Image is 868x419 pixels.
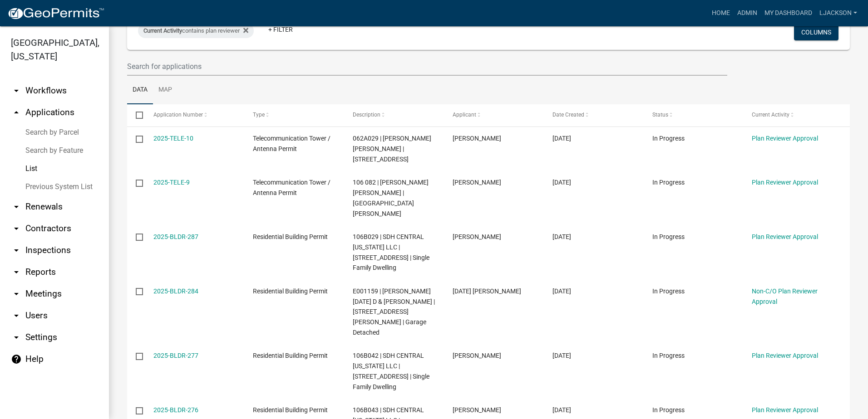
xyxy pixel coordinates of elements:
[353,179,429,217] span: 106 082 | SPIVEY FRANK HOLT | 342 SPIVEY RD
[761,5,816,22] a: My Dashboard
[652,112,668,118] span: Status
[752,135,818,142] a: Plan Reviewer Approval
[11,354,22,365] i: help
[453,112,476,118] span: Applicant
[153,352,198,359] a: 2025-BLDR-277
[11,223,22,234] i: arrow_drop_down
[253,112,265,118] span: Type
[652,135,685,142] span: In Progress
[253,233,328,240] span: Residential Building Permit
[353,287,435,336] span: E001159 | ALVAREZ ASCENSION D & NOHELIA G ORELLANA | 111 SAMMONS DR | Garage Detached
[253,179,330,196] span: Telecommunication Tower / Antenna Permit
[453,233,501,240] span: Justin
[11,245,22,256] i: arrow_drop_down
[253,406,328,414] span: Residential Building Permit
[552,406,571,414] span: 09/15/2025
[11,332,22,343] i: arrow_drop_down
[353,233,429,271] span: 106B029 | SDH CENTRAL GEORGIA LLC | 151 CREEKSIDE RD | Single Family Dwelling
[552,233,571,240] span: 09/23/2025
[652,406,685,414] span: In Progress
[752,352,818,359] a: Plan Reviewer Approval
[552,135,571,142] span: 10/02/2025
[552,352,571,359] span: 09/15/2025
[153,76,178,105] a: Map
[11,310,22,321] i: arrow_drop_down
[453,287,521,295] span: Ascension De la cruz Alvarez
[752,287,818,305] a: Non-C/O Plan Reviewer Approval
[353,135,431,163] span: 062A029 | COLLINS JENNIFER BARKER | 818 OAK ST
[752,233,818,240] a: Plan Reviewer Approval
[153,287,198,295] a: 2025-BLDR-284
[244,104,344,126] datatable-header-cell: Type
[153,179,190,186] a: 2025-TELE-9
[127,57,727,76] input: Search for applications
[353,352,429,390] span: 106B042 | SDH CENTRAL GEORGIA LLC | 134 CREEKSIDE RD | Single Family Dwelling
[552,179,571,186] span: 10/01/2025
[652,287,685,295] span: In Progress
[816,5,861,22] a: ljackson
[544,104,644,126] datatable-header-cell: Date Created
[144,104,244,126] datatable-header-cell: Application Number
[453,352,501,359] span: Justin
[11,267,22,278] i: arrow_drop_down
[127,76,153,105] a: Data
[11,201,22,212] i: arrow_drop_down
[344,104,444,126] datatable-header-cell: Description
[253,135,330,152] span: Telecommunication Tower / Antenna Permit
[752,179,818,186] a: Plan Reviewer Approval
[444,104,544,126] datatable-header-cell: Applicant
[153,406,198,414] a: 2025-BLDR-276
[127,104,144,126] datatable-header-cell: Select
[153,135,193,142] a: 2025-TELE-10
[261,21,300,38] a: + Filter
[708,5,734,22] a: Home
[11,85,22,96] i: arrow_drop_down
[253,352,328,359] span: Residential Building Permit
[11,288,22,299] i: arrow_drop_down
[752,112,789,118] span: Current Activity
[743,104,843,126] datatable-header-cell: Current Activity
[143,27,182,34] span: Current Activity
[138,24,254,38] div: contains plan reviewer
[253,287,328,295] span: Residential Building Permit
[453,406,501,414] span: Justin
[552,287,571,295] span: 09/18/2025
[11,107,22,118] i: arrow_drop_up
[752,406,818,414] a: Plan Reviewer Approval
[652,179,685,186] span: In Progress
[453,179,501,186] span: Max Patterson
[552,112,584,118] span: Date Created
[353,112,380,118] span: Description
[643,104,743,126] datatable-header-cell: Status
[734,5,761,22] a: Admin
[652,233,685,240] span: In Progress
[794,24,838,40] button: Columns
[153,233,198,240] a: 2025-BLDR-287
[652,352,685,359] span: In Progress
[153,112,203,118] span: Application Number
[453,135,501,142] span: Charlie Padgett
